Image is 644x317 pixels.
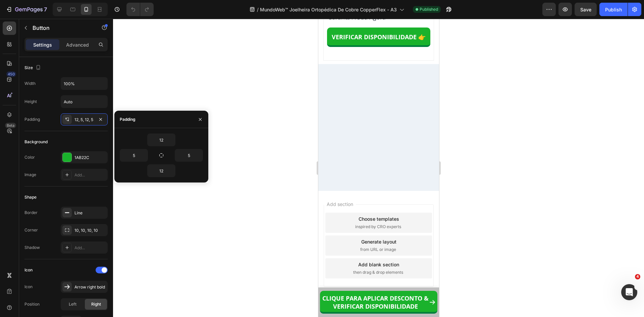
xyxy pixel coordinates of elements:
div: Corner [24,227,38,233]
div: Shadow [24,245,40,251]
iframe: Design area [318,19,439,317]
div: Image [24,172,36,178]
div: 450 [6,71,16,77]
div: Beta [5,123,16,128]
input: Auto [61,96,107,108]
div: 12, 5, 12, 5 [74,117,94,123]
input: Auto [148,134,175,146]
span: MundoWeb™ Joelheira Ortopédica De Cobre CopperFlex - A3 [260,6,397,13]
span: 4 [635,274,640,279]
div: Add... [74,172,106,178]
p: Button [33,24,90,32]
div: 1AB22C [74,155,106,161]
div: Shape [24,194,37,200]
div: Background [24,139,48,145]
input: Auto [148,165,175,177]
div: Size [24,63,42,72]
div: Arrow right bold [74,284,106,290]
span: Published [420,6,438,12]
div: Icon [24,267,33,273]
div: 10, 10, 10, 10 [74,227,106,233]
div: Padding [24,116,40,122]
p: 7 [44,5,47,13]
p: Settings [33,41,52,48]
p: Advanced [66,41,89,48]
button: Save [575,3,597,16]
div: Padding [120,116,136,122]
button: Publish [599,3,628,16]
div: Line [74,210,106,216]
button: 7 [3,3,50,16]
div: Width [24,81,36,87]
div: Color [24,154,35,160]
span: Left [69,301,76,307]
span: Save [580,7,591,12]
iframe: Intercom live chat [621,284,637,300]
div: Publish [605,6,622,13]
div: Icon [24,284,33,290]
div: Undo/Redo [126,3,154,16]
input: Auto [175,149,203,161]
div: Border [24,210,38,216]
div: Height [24,99,37,105]
div: Position [24,301,40,307]
input: Auto [61,77,107,90]
input: Auto [120,149,148,161]
div: Add... [74,245,106,251]
span: / [257,6,259,13]
span: Right [91,301,101,307]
